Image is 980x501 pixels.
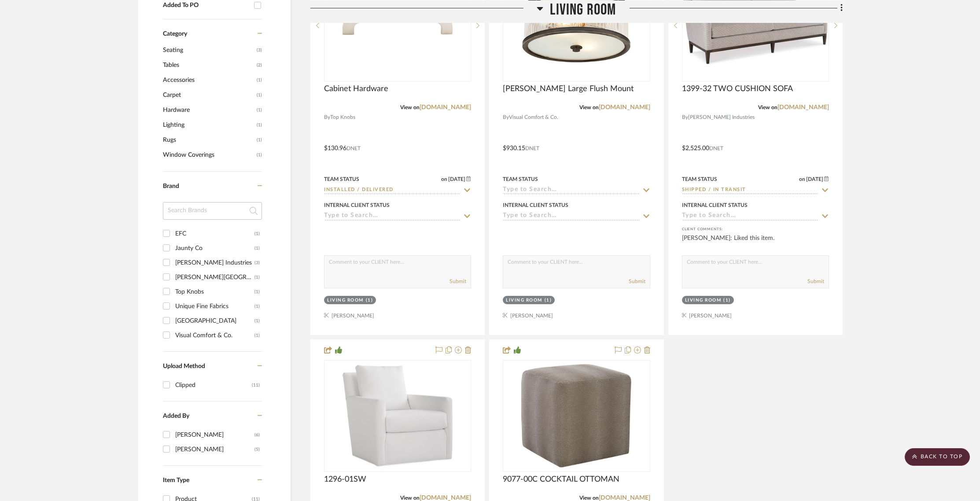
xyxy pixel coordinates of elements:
span: Accessories [163,73,254,88]
span: [DATE] [447,176,466,182]
span: By [324,113,330,122]
span: Cabinet Hardware [324,84,388,94]
span: 9077-00C COCKTAIL OTTOMAN [503,475,619,484]
span: on [799,177,805,182]
span: Hardware [163,103,254,118]
span: View on [400,105,420,110]
span: Top Knobs [330,113,355,122]
span: (1) [257,73,262,87]
div: (1) [254,314,260,328]
span: Visual Comfort & Co. [509,113,558,122]
span: 1399-32 TWO CUSHION SOFA [682,84,793,94]
span: View on [579,105,599,110]
input: Type to Search… [503,186,639,195]
img: 1296-01SW [343,361,453,471]
div: (3) [254,256,260,270]
span: on [441,177,447,182]
div: [PERSON_NAME]: Liked this item. [682,234,829,251]
span: Lighting [163,118,254,133]
div: [PERSON_NAME] [175,428,254,442]
input: Type to Search… [682,186,818,195]
div: [PERSON_NAME][GEOGRAPHIC_DATA] [175,270,254,284]
div: (11) [252,378,260,392]
button: Submit [449,277,466,285]
div: Internal Client Status [503,201,568,209]
div: [GEOGRAPHIC_DATA] [175,314,254,328]
div: (1) [545,297,552,304]
span: Tables [163,58,254,73]
span: [DATE] [805,176,824,182]
div: Living Room [506,297,542,304]
span: (3) [257,43,262,57]
span: 1296-01SW [324,475,366,484]
span: By [503,113,509,122]
div: [PERSON_NAME] Industries [175,256,254,270]
div: Internal Client Status [324,201,390,209]
span: View on [400,495,420,501]
div: Unique Fine Fabrics [175,299,254,313]
span: By [682,113,688,122]
div: (5) [254,442,260,457]
span: View on [579,495,599,501]
div: Visual Comfort & Co. [175,328,254,343]
div: (1) [254,285,260,299]
span: [PERSON_NAME] Industries [688,113,755,122]
a: [DOMAIN_NAME] [777,104,829,111]
div: Living Room [327,297,364,304]
span: Added By [163,413,189,419]
div: [PERSON_NAME] [175,442,254,457]
div: Living Room [685,297,722,304]
span: (1) [257,133,262,147]
div: (1) [254,270,260,284]
div: (1) [723,297,731,304]
div: (1) [254,241,260,255]
img: 9077-00C COCKTAIL OTTOMAN [521,361,631,471]
span: Category [163,30,187,38]
span: [PERSON_NAME] Large Flush Mount [503,84,634,94]
div: (1) [254,227,260,241]
div: (6) [254,428,260,442]
div: EFC [175,227,254,241]
div: Top Knobs [175,285,254,299]
span: Upload Method [163,363,205,369]
div: Clipped [175,378,252,392]
span: (1) [257,118,262,132]
span: Rugs [163,133,254,147]
a: [DOMAIN_NAME] [420,104,471,111]
span: (2) [257,58,262,72]
span: View on [758,105,777,110]
span: Window Coverings [163,147,254,162]
button: Submit [629,277,645,285]
span: (1) [257,88,262,102]
div: (1) [254,299,260,313]
span: Carpet [163,88,254,103]
input: Type to Search… [324,212,461,221]
div: Added To PO [163,2,250,9]
scroll-to-top-button: BACK TO TOP [905,448,970,466]
input: Type to Search… [324,186,461,195]
div: Team Status [682,175,717,183]
span: (1) [257,148,262,162]
div: Jaunty Co [175,241,254,255]
div: Team Status [324,175,359,183]
a: [DOMAIN_NAME] [599,104,650,111]
a: [DOMAIN_NAME] [599,495,650,501]
span: (1) [257,103,262,117]
div: Internal Client Status [682,201,748,209]
button: Submit [807,277,824,285]
span: Brand [163,183,179,189]
div: Team Status [503,175,538,183]
input: Search Brands [163,202,262,220]
input: Type to Search… [503,212,639,221]
a: [DOMAIN_NAME] [420,495,471,501]
span: Item Type [163,477,189,483]
div: (1) [366,297,373,304]
span: Seating [163,43,254,58]
input: Type to Search… [682,212,818,221]
div: (1) [254,328,260,343]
